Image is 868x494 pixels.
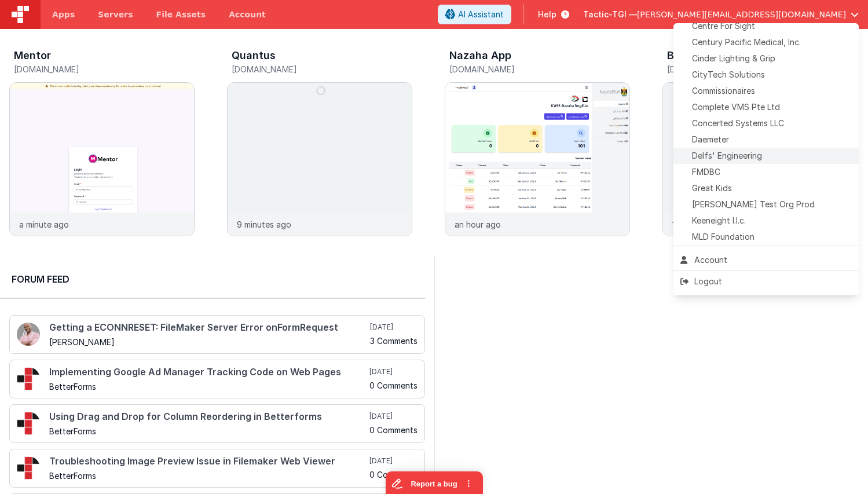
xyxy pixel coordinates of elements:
div: Logout [680,276,852,287]
span: [PERSON_NAME] Test Org Prod [692,199,815,210]
span: Daemeter [692,134,729,145]
span: Complete VMS Pte Ltd [692,101,780,113]
span: Centre For Sight [692,20,755,32]
span: FMDBC [692,166,720,178]
div: Account [680,254,852,266]
span: Concerted Systems LLC [692,118,784,129]
span: Cinder Lighting & Grip [692,53,775,64]
span: Commissionaires [692,85,755,97]
span: Keeneight l.l.c. [692,215,746,226]
span: CityTech Solutions [692,69,765,80]
span: Delfs' Engineering [692,150,762,162]
span: MLD Foundation [692,231,755,243]
span: Great Kids [692,182,732,194]
span: Century Pacific Medical, Inc. [692,36,801,48]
